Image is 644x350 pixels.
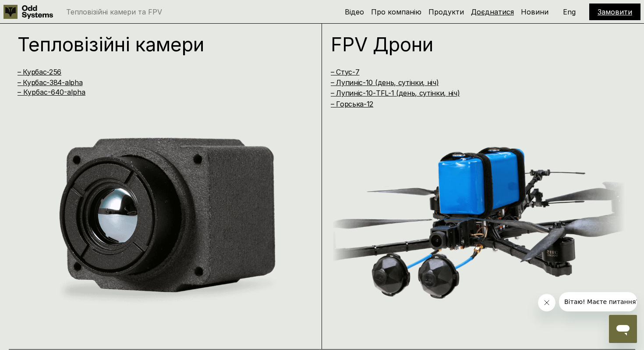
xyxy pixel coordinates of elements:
[345,7,364,16] a: Відео
[559,292,637,311] iframe: Повідомлення від компанії
[538,294,556,311] iframe: Закрити повідомлення
[521,7,548,16] a: Новини
[563,8,576,15] p: Eng
[428,7,464,16] a: Продукти
[331,78,439,87] a: – Лупиніс-10 (день, сутінки, ніч)
[331,68,359,76] a: – Стус-7
[598,7,632,16] a: Замовити
[18,78,82,87] a: – Курбас-384-alpha
[371,7,421,16] a: Про компанію
[609,315,637,343] iframe: Кнопка для запуску вікна повідомлень
[5,6,80,13] span: Вітаю! Маєте питання?
[18,88,85,96] a: – Курбас-640-alpha
[18,68,61,76] a: – Курбас-256
[331,100,373,108] a: – Горська-12
[331,89,460,97] a: – Лупиніс-10-TFL-1 (день, сутінки, ніч)
[471,7,514,16] a: Доєднатися
[18,35,296,54] h1: Тепловізійні камери
[66,8,162,15] p: Тепловізійні камери та FPV
[331,35,609,54] h1: FPV Дрони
